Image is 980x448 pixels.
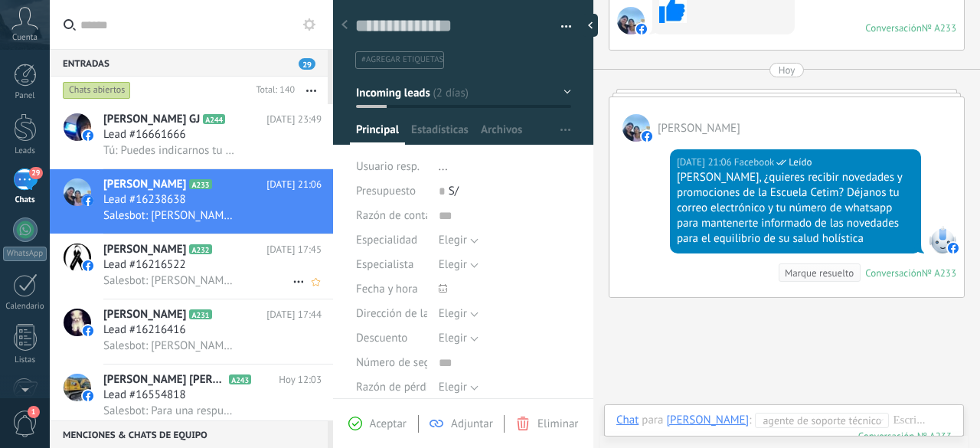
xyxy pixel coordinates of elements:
span: Razón de contacto [356,210,446,221]
span: [DATE] 23:49 [266,112,322,127]
span: 1 [28,406,40,418]
span: Descuento [356,332,407,344]
span: Archivos [481,123,522,145]
div: Marque resuelto [785,266,854,280]
span: Salesbot: Para una respuesta más rápida y directa del Curso de Biomagnetismo u otros temas, escrí... [103,404,237,418]
img: facebook-sm.svg [642,131,652,142]
div: Listas [3,355,47,365]
span: 29 [299,58,315,70]
div: Razón de contacto [356,204,427,228]
span: Lead #16216416 [103,322,186,338]
div: Menciones & Chats de equipo [50,420,328,448]
span: Elegir [439,306,467,321]
img: icon [83,325,93,336]
div: Especialidad [356,228,427,253]
span: : [749,413,751,428]
div: [PERSON_NAME], ¿quieres recibir novedades y promociones de la Escuela Cetim? Déjanos tu correo el... [677,170,914,247]
div: Total: 140 [250,83,295,98]
span: [DATE] 17:44 [266,307,322,322]
span: Lead #16554818 [103,388,186,403]
button: Elegir [439,253,479,277]
div: Ocultar [583,14,598,37]
span: Facebook [734,155,775,170]
span: Lead #16661666 [103,127,186,142]
span: Tú: Puedes indicarnos tu numero de whatsapp para darte la información del curso? [103,143,237,158]
div: Dirección de la clínica [356,302,427,326]
div: Usuario resp. [356,155,427,179]
span: Lead #16238638 [103,192,186,208]
button: Agente de soporte técnico [755,413,889,428]
div: Conversación [865,21,922,34]
div: Danitza Marky Estrada [666,413,749,427]
span: Especialidad [356,234,417,246]
span: Hoy 12:03 [279,372,322,388]
span: Salesbot: [PERSON_NAME], ¿quieres recibir novedades y promociones de la Escuela Cetim? Déjanos tu... [103,273,237,288]
span: Adjuntar [451,417,493,431]
span: Eliminar [537,417,578,431]
button: Elegir [439,228,479,253]
span: Dirección de la clínica [356,308,464,319]
span: Facebook [929,226,956,253]
span: Cuenta [12,33,38,43]
span: Razón de pérdida [356,381,441,393]
div: Descuento [356,326,427,351]
div: Fecha y hora [356,277,427,302]
img: facebook-sm.svg [636,24,647,34]
span: Estadísticas [411,123,469,145]
img: icon [83,130,93,141]
div: Razón de pérdida [356,375,427,400]
span: Aceptar [370,417,407,431]
span: [DATE] 17:45 [266,242,322,257]
span: Agente de soporte técnico [763,413,873,428]
span: Principal [356,123,399,145]
span: Leído [789,155,812,170]
img: icon [83,260,93,271]
span: Fecha y hora [356,283,418,295]
div: 233 [858,430,952,443]
div: Presupuesto [356,179,427,204]
div: [DATE] 21:06 [677,155,734,170]
span: [PERSON_NAME] [103,177,186,192]
span: Número de seguro [356,357,446,368]
button: Elegir [439,375,479,400]
button: Elegir [439,302,479,326]
span: A232 [189,244,211,254]
span: [PERSON_NAME] [103,307,186,322]
span: Elegir [439,331,467,345]
div: Leads [3,146,47,156]
div: WhatsApp [3,247,47,261]
span: #agregar etiquetas [361,54,443,65]
div: № A233 [922,21,956,34]
a: avataricon[PERSON_NAME] [PERSON_NAME]A243Hoy 12:03Lead #16554818Salesbot: Para una respuesta más ... [50,365,333,429]
span: A231 [189,309,211,319]
span: Salesbot: [PERSON_NAME], ¿quieres recibir novedades y promociones de la Escuela Cetim? Déjanos tu... [103,338,237,353]
div: Número de seguro [356,351,427,375]
span: Usuario resp. [356,159,420,174]
span: [PERSON_NAME] [103,242,186,257]
img: icon [83,391,93,401]
img: facebook-sm.svg [948,243,959,253]
div: Conversación [865,267,922,280]
span: A233 [189,179,211,189]
span: Especialista [356,259,413,270]
span: [PERSON_NAME] GJ [103,112,200,127]
span: [PERSON_NAME] [PERSON_NAME] [103,372,226,388]
div: Panel [3,91,47,101]
span: Elegir [439,380,467,394]
span: ... [439,159,448,174]
div: Chats [3,195,47,205]
span: S/ [449,184,459,198]
span: Lead #16216522 [103,257,186,273]
a: avataricon[PERSON_NAME]A233[DATE] 21:06Lead #16238638Salesbot: [PERSON_NAME], ¿quieres recibir no... [50,169,333,234]
span: Salesbot: [PERSON_NAME], ¿quieres recibir novedades y promociones de la Escuela Cetim? Déjanos tu... [103,208,237,223]
span: A244 [203,114,225,124]
div: Hoy [779,63,795,77]
div: Chats abiertos [63,81,131,100]
span: Danitza Marky Estrada [658,121,740,136]
span: [DATE] 21:06 [266,177,322,192]
span: Danitza Marky Estrada [617,7,645,34]
span: Elegir [439,257,467,272]
a: avataricon[PERSON_NAME]A231[DATE] 17:44Lead #16216416Salesbot: [PERSON_NAME], ¿quieres recibir no... [50,299,333,364]
img: icon [83,195,93,206]
span: 29 [29,167,42,179]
